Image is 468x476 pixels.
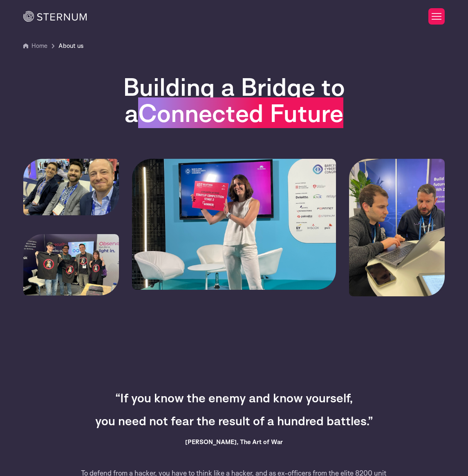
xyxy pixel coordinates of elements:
[76,437,392,447] h6: [PERSON_NAME], The Art of War
[76,386,392,432] h3: “If you know the enemy and know yourself, you need not fear the result of a hundred battles.”
[428,8,445,25] button: Toggle Menu
[349,159,445,296] img: sternum-zephyr
[58,41,83,51] span: About us
[138,97,343,128] span: Connected Future
[76,74,392,126] h1: Building a Bridge to a
[31,42,47,50] a: Home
